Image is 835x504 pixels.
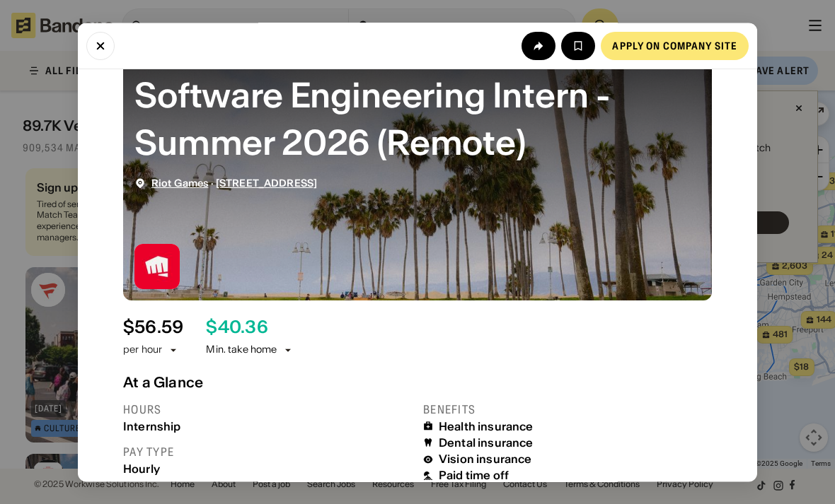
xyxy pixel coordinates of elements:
div: Min. take home [206,344,294,358]
div: Dental insurance [439,436,534,450]
div: $ 56.59 [123,317,183,338]
a: [STREET_ADDRESS] [216,177,317,189]
div: At a Glance [123,374,712,391]
div: Benefits [423,402,712,417]
div: Pay type [123,445,412,459]
div: Health insurance [439,420,534,433]
div: per hour [123,344,162,358]
div: Hours [123,402,412,417]
div: · [151,177,317,189]
button: Close [86,31,115,59]
div: Internship [123,420,412,433]
img: Riot Games logo [134,244,180,289]
div: Apply on company site [612,40,737,50]
div: Paid time off [439,469,509,483]
div: $ 40.36 [206,317,267,338]
div: Software Engineering Intern - Summer 2026 (Remote) [134,71,701,166]
a: Riot Games [151,177,208,189]
div: Hourly [123,462,412,476]
div: Vision insurance [439,453,532,467]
